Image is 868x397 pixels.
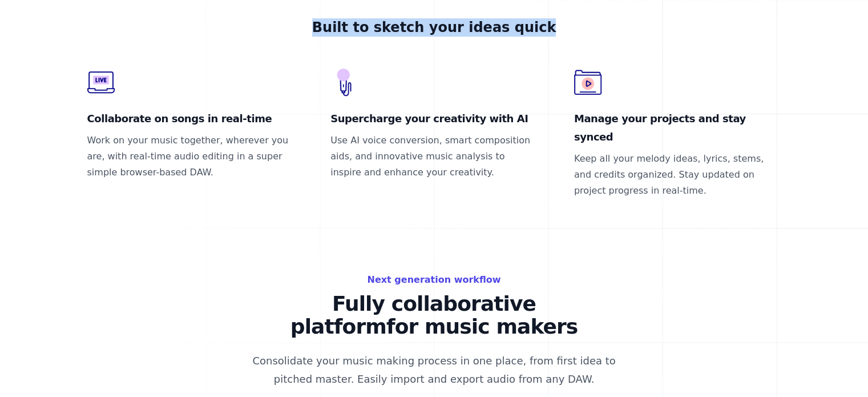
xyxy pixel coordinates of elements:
p: Collaborate on songs in real-time [87,110,294,128]
img: live.png [87,69,115,96]
h2: Next generation workflow [243,272,626,288]
p: Supercharge your creativity with AI [330,110,538,128]
h2: Built to sketch your ideas quick [87,18,781,37]
p: Consolidate your music making process in one place, from first idea to pitched master. Easily imp... [243,352,626,388]
dd: Work on your music together, wherever you are, with real-time audio editing in a super simple bro... [87,133,294,181]
p: Fully collaborative platform [243,292,626,338]
dd: Keep all your melody ideas, lyrics, stems, and credits organized. Stay updated on project progres... [574,151,781,199]
img: video-folder.png [574,69,601,96]
img: microphone.png [330,69,358,96]
dd: Use AI voice conversion, smart composition aids, and innovative music analysis to inspire and enh... [330,133,538,181]
p: Manage your projects and stay synced [574,110,781,146]
span: for music makers [386,315,578,338]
